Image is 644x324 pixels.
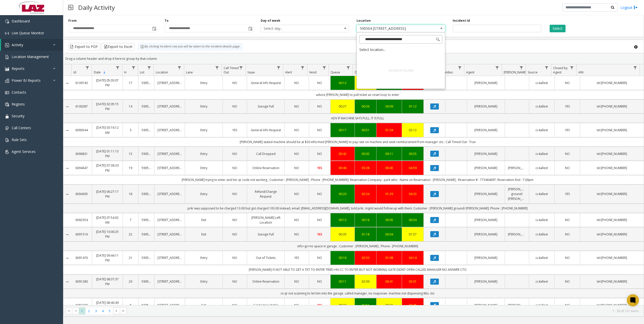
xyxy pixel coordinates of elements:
[583,255,641,260] a: tel:[PHONE_NUMBER]
[565,104,570,109] span: YES
[583,128,641,132] a: tel:[PHONE_NUMBER]
[157,128,182,132] a: [STREET_ADDRESS]
[74,104,89,109] a: 6100287
[334,80,352,85] a: 00:12
[250,189,282,199] a: Refund/Change Request
[140,45,144,49] img: infoIcon.svg
[12,66,24,71] span: Reports
[5,114,9,118] img: 'icon'
[380,218,399,222] a: 00:05
[532,104,551,109] a: cc4allext
[5,55,9,59] img: 'icon'
[334,218,352,222] a: 00:13
[317,218,322,222] span: NO
[151,25,157,32] span: Toggle popup
[558,104,577,109] a: YES
[312,151,328,156] a: NO
[565,81,570,85] span: NO
[453,18,470,23] label: Incident Id
[275,64,282,71] a: Issue Filter Menu
[558,80,577,85] a: NO
[299,64,306,71] a: Alert Filter Menu
[405,232,420,237] a: 01:57
[405,128,420,132] a: 02:12
[288,151,306,156] a: NO
[288,255,306,260] a: YES
[63,166,71,170] a: Collapse Details
[357,18,371,23] label: Location
[508,187,526,201] a: [PERSON_NAME] ground/ [PERSON_NAME]
[532,255,551,260] a: cc4allext
[71,175,644,184] td: [PERSON_NAME] trying to enter and her qr code not working ; Customer : [PERSON_NAME] ; Phone : [P...
[84,64,91,71] a: Id Filter Menu
[312,192,328,196] a: NO
[12,78,41,83] span: Power BI Reports
[334,151,352,156] a: 00:42
[312,279,328,284] a: NO
[358,255,373,260] a: 02:50
[142,255,151,260] a: 590504
[583,192,641,196] a: tel:[PHONE_NUMBER]
[317,192,322,196] span: NO
[12,19,30,23] span: Dashboard
[470,255,502,260] a: [PERSON_NAME]
[12,137,27,142] span: Rule Sets
[188,104,220,109] a: Entry
[126,104,136,109] a: 14
[226,80,244,85] a: NO
[583,80,641,85] a: tel:[PHONE_NUMBER]
[213,64,220,71] a: Lane Filter Menu
[157,218,182,222] a: [STREET_ADDRESS]
[358,151,373,156] a: 00:02
[5,19,9,23] img: 'icon'
[380,232,399,237] a: 00:04
[226,232,244,237] a: NO
[5,31,9,35] img: 'icon'
[518,64,525,71] a: Parker Filter Menu
[247,25,253,32] span: Toggle popup
[532,218,551,222] a: cc4allext
[358,128,373,132] a: 00:51
[565,152,570,156] span: NO
[157,279,182,284] a: [STREET_ADDRESS]
[63,105,71,109] a: Collapse Details
[114,64,121,71] a: Date Filter Menu
[334,128,352,132] a: 00:17
[188,128,220,132] a: Entry
[250,232,282,237] a: Garage Full
[358,279,373,284] div: 02:09
[583,166,641,170] a: tel:[PHONE_NUMBER]
[532,232,551,237] a: cc4allext
[130,64,137,71] a: H Filter Menu
[95,189,119,199] a: [DATE] 06:27:17 PM
[470,218,502,222] a: [PERSON_NAME]
[317,128,322,132] span: NO
[380,192,399,196] div: 01:39
[63,81,71,85] a: Collapse Details
[358,218,373,222] a: 00:16
[226,192,244,196] a: NO
[71,241,644,251] td: info>gv>no space in garage ; Customer : [PERSON_NAME] ; Phone : [PHONE_NUMBER]
[470,192,502,196] a: [PERSON_NAME]
[5,43,9,47] img: 'icon'
[621,5,638,10] a: Logout
[321,64,328,71] a: Vend Filter Menu
[12,125,31,130] span: Call Centers
[358,192,373,196] a: 02:34
[126,128,136,132] a: 3
[238,64,245,71] a: Call Timed Out Filter Menu
[5,150,9,154] img: 'icon'
[146,64,152,71] a: Lot Filter Menu
[405,151,420,156] a: 00:55
[558,192,577,196] a: YES
[456,64,463,71] a: Video Filter Menu
[558,166,577,170] a: NO
[312,104,328,109] a: NO
[380,255,399,260] a: 01:08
